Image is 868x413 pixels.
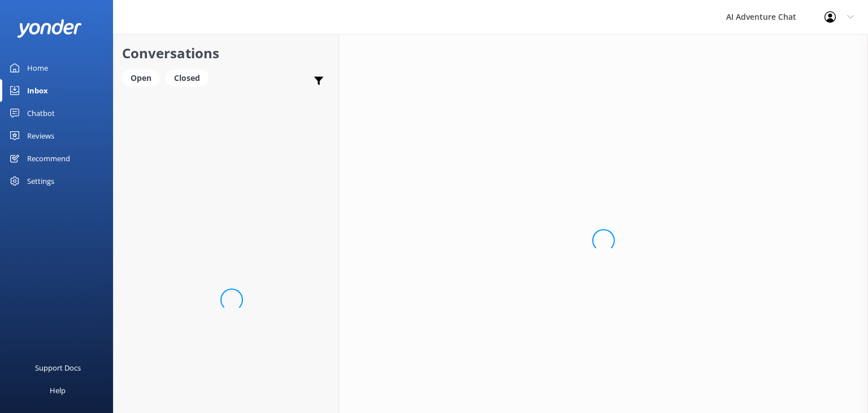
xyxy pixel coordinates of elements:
div: Support Docs [35,356,81,379]
a: Closed [166,71,214,84]
div: Reviews [27,124,54,147]
div: Chatbot [27,102,55,124]
div: Closed [166,70,209,87]
div: Open [122,70,160,87]
div: Recommend [27,147,70,170]
img: yonder-white-logo.png [17,19,82,38]
div: Inbox [27,79,48,102]
a: Open [122,71,166,84]
div: Home [27,57,48,79]
div: Settings [27,170,54,192]
div: Help [50,379,66,402]
h2: Conversations [122,42,330,64]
